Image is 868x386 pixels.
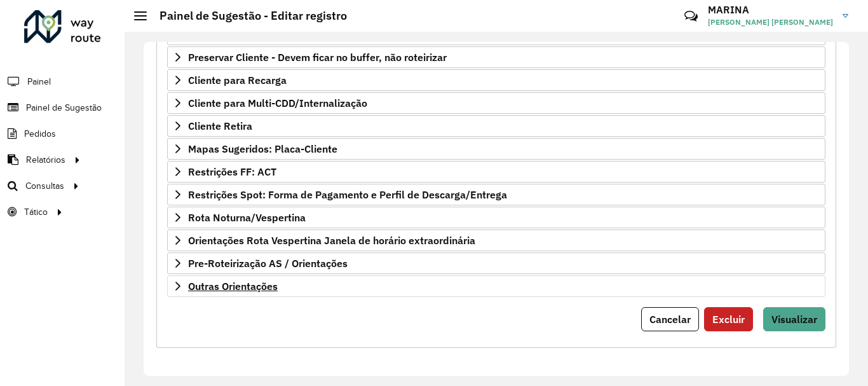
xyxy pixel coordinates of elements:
a: Mapas Sugeridos: Placa-Cliente [167,138,825,160]
a: Orientações Rota Vespertina Janela de horário extraordinária [167,230,825,251]
button: Excluir [704,307,753,331]
span: Outras Orientações [188,281,278,291]
span: Tático [24,205,48,219]
span: Relatórios [26,153,65,167]
span: Cliente para Recarga [188,75,287,85]
a: Restrições Spot: Forma de Pagamento e Perfil de Descarga/Entrega [167,184,825,205]
a: Preservar Cliente - Devem ficar no buffer, não roteirizar [167,46,825,68]
span: Pre-Roteirização AS / Orientações [188,258,348,268]
span: Cliente Retira [188,121,252,131]
a: Contato Rápido [677,3,705,30]
a: Cliente Retira [167,115,825,137]
h2: Painel de Sugestão - Editar registro [147,9,347,23]
span: Restrições Spot: Forma de Pagamento e Perfil de Descarga/Entrega [188,190,507,200]
span: [PERSON_NAME] [PERSON_NAME] [708,17,833,28]
span: Restrições FF: ACT [188,167,276,177]
span: Preservar Cliente - Devem ficar no buffer, não roteirizar [188,52,447,62]
span: Painel de Sugestão [26,101,102,114]
button: Visualizar [763,307,825,331]
span: Pedidos [24,127,56,141]
a: Cliente para Recarga [167,69,825,91]
span: Painel [27,75,51,88]
span: Orientações Rota Vespertina Janela de horário extraordinária [188,235,475,245]
a: Outras Orientações [167,275,825,297]
span: Cancelar [649,313,691,326]
span: Excluir [712,313,745,326]
span: Consultas [25,179,64,193]
a: Restrições FF: ACT [167,161,825,183]
span: Visualizar [771,313,817,326]
h3: MARINA [708,4,833,16]
span: Rota Noturna/Vespertina [188,212,306,223]
a: Rota Noturna/Vespertina [167,207,825,228]
span: Mapas Sugeridos: Placa-Cliente [188,144,337,154]
a: Pre-Roteirização AS / Orientações [167,252,825,274]
span: Cliente para Multi-CDD/Internalização [188,98,367,108]
a: Cliente para Multi-CDD/Internalização [167,92,825,114]
button: Cancelar [641,307,699,331]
